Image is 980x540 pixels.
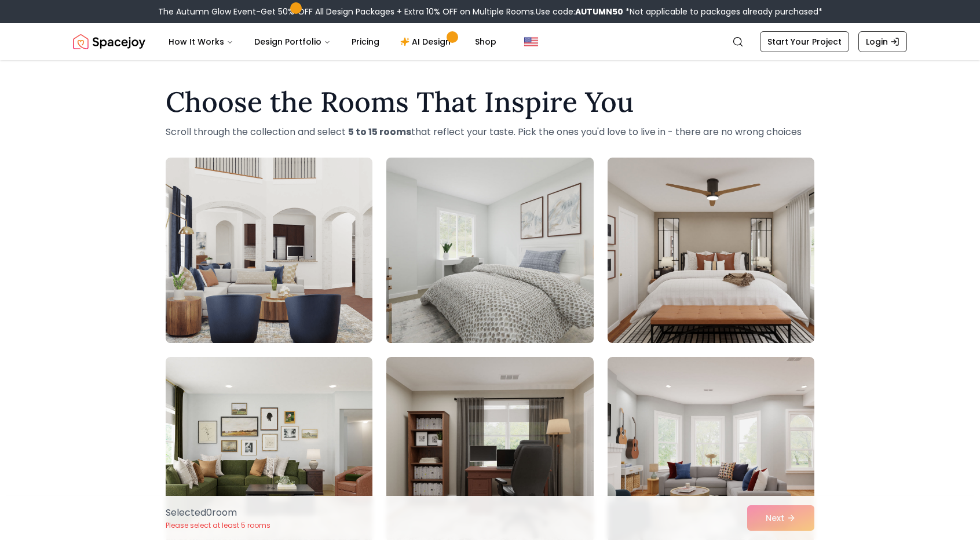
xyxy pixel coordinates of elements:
img: Room room-2 [381,153,598,348]
button: Design Portfolio [245,30,340,53]
h1: Choose the Rooms That Inspire You [166,88,814,116]
img: Room room-3 [608,158,814,343]
a: Shop [466,30,506,53]
strong: 5 to 15 rooms [348,125,411,138]
a: Login [858,31,907,52]
a: AI Design [391,30,463,53]
p: Selected 0 room [166,506,270,520]
nav: Global [73,23,907,60]
span: *Not applicable to packages already purchased* [623,6,822,17]
a: Start Your Project [760,31,849,52]
img: Spacejoy Logo [73,30,145,53]
img: United States [524,35,538,49]
p: Scroll through the collection and select that reflect your taste. Pick the ones you'd love to liv... [166,125,814,139]
span: Use code: [536,6,623,17]
nav: Main [159,30,506,53]
div: The Autumn Glow Event-Get 50% OFF All Design Packages + Extra 10% OFF on Multiple Rooms. [158,6,822,17]
p: Please select at least 5 rooms [166,521,270,530]
button: How It Works [159,30,243,53]
a: Spacejoy [73,30,145,53]
a: Pricing [342,30,389,53]
img: Room room-1 [166,158,372,343]
b: AUTUMN50 [575,6,623,17]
